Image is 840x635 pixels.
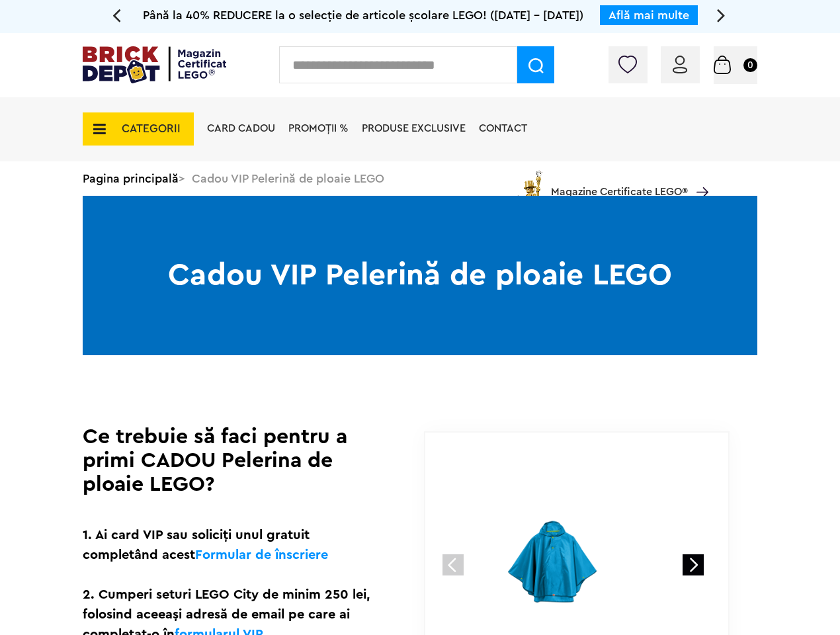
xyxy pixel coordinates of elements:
[207,123,275,134] a: Card Cadou
[362,123,466,134] a: Produse exclusive
[83,196,757,355] h1: Cadou VIP Pelerină de ploaie LEGO
[83,425,387,496] h1: Ce trebuie să faci pentru a primi CADOU Pelerina de ploaie LEGO?
[479,123,527,134] a: Contact
[688,170,708,181] a: Magazine Certificate LEGO®
[288,123,349,134] a: PROMOȚII %
[195,548,328,562] a: Formular de înscriere
[122,123,181,134] span: CATEGORII
[609,9,689,21] a: Află mai multe
[743,58,757,72] small: 0
[551,168,688,198] span: Magazine Certificate LEGO®
[143,9,583,21] span: Până la 40% REDUCERE la o selecție de articole școlare LEGO! ([DATE] - [DATE])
